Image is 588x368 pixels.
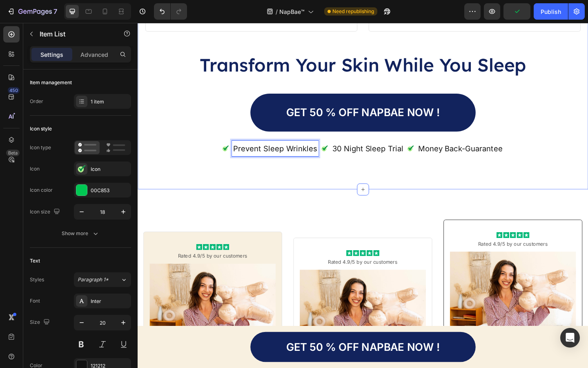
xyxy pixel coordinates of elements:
[8,32,482,58] h2: Transform Your Skin While You Sleep
[40,29,109,39] p: Item List
[104,129,195,144] p: Prevent Sleep Wrinkles
[74,272,131,287] button: Paragraph 1*
[154,3,187,20] div: Undo/Redo
[560,328,580,348] div: Open Intercom Messenger
[30,125,52,132] div: Icon style
[30,79,72,86] div: Item management
[8,87,20,94] div: 450
[534,3,568,20] button: Publish
[91,166,129,173] div: Icon
[30,276,44,283] div: Styles
[305,129,397,144] p: Money Back-Guarantee
[30,297,40,305] div: Font
[30,186,53,194] div: Icon color
[30,317,51,328] div: Size
[161,90,329,105] p: GET 50 % OFF NapBae NOW !
[30,226,131,241] button: Show more
[122,77,367,118] a: GET 50 % OFF NapBae NOW !
[341,236,476,245] p: Rated 4.9/5 by our customers
[78,276,109,283] span: Paragraph 1*
[30,206,62,218] div: Icon size
[53,7,57,16] p: 7
[161,346,329,360] p: GET 50 % OFF NapBae NOW !
[80,50,108,59] p: Advanced
[3,3,61,20] button: 7
[91,298,129,305] div: Inter
[276,7,278,16] span: /
[6,150,20,156] div: Beta
[30,144,51,151] div: Icon type
[14,249,149,258] p: Rated 4.9/5 by our customers
[541,7,561,16] div: Publish
[91,98,129,105] div: 1 item
[177,256,313,264] p: Rated 4.9/5 by our customers
[62,229,100,238] div: Show more
[91,187,129,194] div: 00C853
[138,23,588,368] iframe: Design area
[30,257,40,265] div: Text
[279,7,305,16] span: NapBae™
[30,165,40,173] div: Icon
[40,50,63,59] p: Settings
[30,98,43,105] div: Order
[102,128,196,145] div: Rich Text Editor. Editing area: main
[332,8,374,15] span: Need republishing
[212,129,289,144] p: 30 Night Sleep Trial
